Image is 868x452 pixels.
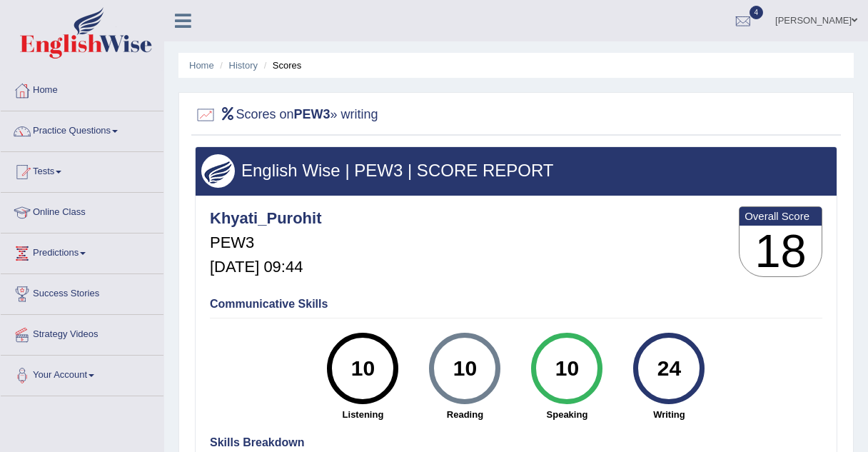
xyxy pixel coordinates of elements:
[1,356,163,391] a: Your Account
[210,298,822,311] h4: Communicative Skills
[1,71,163,106] a: Home
[1,274,163,310] a: Success Stories
[439,338,491,398] div: 10
[643,338,695,398] div: 24
[1,315,163,351] a: Strategy Videos
[750,6,764,19] span: 4
[229,60,258,71] a: History
[210,234,321,251] h5: PEW3
[541,338,593,398] div: 10
[625,408,713,421] strong: Writing
[210,436,822,449] h4: Skills Breakdown
[201,161,831,180] h3: English Wise | PEW3 | SCORE REPORT
[189,60,214,71] a: Home
[294,107,330,121] b: PEW3
[195,104,378,126] h2: Scores on » writing
[210,258,321,276] h5: [DATE] 09:44
[1,152,163,188] a: Tests
[319,408,407,421] strong: Listening
[1,111,163,147] a: Practice Questions
[740,226,822,277] h3: 18
[337,338,389,398] div: 10
[210,210,321,227] h4: Khyati_Purohit
[523,408,611,421] strong: Speaking
[201,154,235,188] img: wings.png
[745,210,817,222] b: Overall Score
[421,408,509,421] strong: Reading
[1,193,163,228] a: Online Class
[261,59,302,72] li: Scores
[1,233,163,269] a: Predictions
